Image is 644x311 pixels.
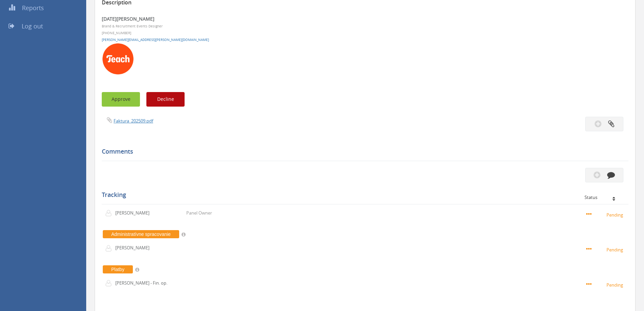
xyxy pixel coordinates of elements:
[103,265,133,273] span: Platby
[105,210,115,217] img: user-icon.png
[102,16,154,22] b: [DATE][PERSON_NAME]
[105,245,115,252] img: user-icon.png
[105,280,115,287] img: user-icon.png
[586,281,625,288] small: Pending
[102,192,623,198] h5: Tracking
[586,246,625,253] small: Pending
[186,210,212,216] p: Panel Owner
[586,211,625,218] small: Pending
[115,245,154,251] p: [PERSON_NAME]
[114,118,153,124] a: Faktura_202509.pdf
[22,4,44,12] span: Reports
[115,280,167,286] p: [PERSON_NAME] - Fin. op.
[22,22,43,30] span: Log out
[102,38,209,42] a: [PERSON_NAME][EMAIL_ADDRESS][PERSON_NAME][DOMAIN_NAME]
[102,148,623,155] h5: Comments
[585,195,623,200] div: Status
[103,230,179,238] span: Administratívne spracovanie
[102,92,140,107] button: Approve
[102,24,163,28] font: Brand & Recruitment Events Designer
[115,210,154,216] p: [PERSON_NAME]
[146,92,185,107] button: Decline
[102,31,131,35] font: [PHONE_NUMBER]
[102,43,134,75] img: AIorK4wRCTIJ2VEph_U9I0X7raKFc4uHUpLHd-NzURfvcSwL8tJOHPX24D4DegqElJ-4dGg7Kf_8lHTw-eX1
